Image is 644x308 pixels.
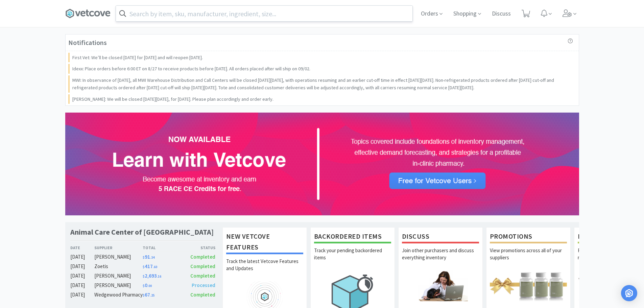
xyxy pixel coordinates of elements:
[70,227,214,237] h1: Animal Care Center of [GEOGRAPHIC_DATA]
[70,262,95,270] div: [DATE]
[94,291,143,299] div: Wedgewood Pharmacy
[143,282,152,288] span: 0
[621,285,637,301] div: Open Intercom Messenger
[490,247,567,270] p: View promotions across all of your suppliers
[94,244,143,251] div: Supplier
[190,263,215,269] span: Completed
[143,293,145,298] span: $
[190,273,215,279] span: Completed
[94,281,143,289] div: [PERSON_NAME]
[72,65,310,72] p: Idexx: Place orders before 6:00 ET on 8/27 to receive products before [DATE]. All orders placed a...
[70,281,95,289] div: [DATE]
[150,255,154,260] span: . 34
[147,284,152,288] span: . 00
[190,291,215,298] span: Completed
[70,253,216,261] a: [DATE][PERSON_NAME]$91.34Completed
[70,272,95,280] div: [DATE]
[70,262,216,270] a: [DATE]Zoetis$417.60Completed
[94,253,143,261] div: [PERSON_NAME]
[402,270,479,301] img: hero_discuss.png
[490,231,567,243] h1: Promotions
[143,284,145,288] span: $
[157,274,161,279] span: . 16
[70,272,216,280] a: [DATE][PERSON_NAME]$2,693.16Completed
[143,255,145,260] span: $
[143,291,154,298] span: 67
[72,76,573,92] p: MWI: In observance of [DATE], all MWI Warehouse Distribution and Call Centers will be closed [DAT...
[314,247,391,270] p: Track your pending backordered items
[94,272,143,280] div: [PERSON_NAME]
[314,231,391,243] h1: Backordered Items
[65,113,579,215] img: 72e902af0f5a4fbaa8a378133742b35d.png
[68,37,107,48] h3: Notifications
[190,254,215,260] span: Completed
[402,247,479,270] p: Join other purchasers and discuss everything inventory
[70,281,216,289] a: [DATE][PERSON_NAME]$0.00Processed
[226,231,303,254] h1: New Vetcove Features
[153,265,157,269] span: . 60
[94,262,143,270] div: Zoetis
[490,270,567,301] img: hero_promotions.png
[226,258,303,281] p: Track the latest Vetcove Features and Updates
[143,244,179,251] div: Total
[489,11,514,17] a: Discuss
[192,282,215,288] span: Processed
[143,254,154,260] span: 91
[70,244,95,251] div: Date
[116,6,412,21] input: Search by item, sku, manufacturer, ingredient, size...
[143,263,157,269] span: 417
[179,244,216,251] div: Status
[72,54,203,61] p: First Vet: We’ll be closed [DATE] for [DATE] and will reopen [DATE].
[72,95,273,103] p: [PERSON_NAME]: We will be closed [DATE][DATE], for [DATE]. Please plan accordingly and order early.
[143,273,161,279] span: 2,693
[70,291,95,299] div: [DATE]
[70,253,95,261] div: [DATE]
[143,274,145,279] span: $
[70,291,216,299] a: [DATE]Wedgewood Pharmacy$67.25Completed
[150,293,154,298] span: . 25
[143,265,145,269] span: $
[402,231,479,243] h1: Discuss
